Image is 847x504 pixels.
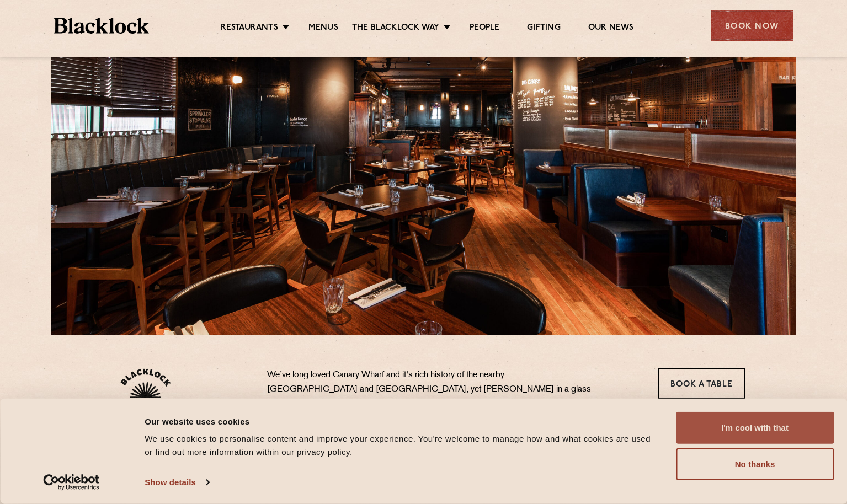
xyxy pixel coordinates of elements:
[267,368,593,482] p: We’ve long loved Canary Wharf and it's rich history of the nearby [GEOGRAPHIC_DATA] and [GEOGRAPH...
[102,368,188,451] img: BL_CW_Logo_Website.svg
[470,23,499,35] a: People
[676,448,834,480] button: No thanks
[308,23,338,35] a: Menus
[23,474,120,491] a: Usercentrics Cookiebot - opens in a new window
[588,23,634,35] a: Our News
[658,368,745,399] a: Book a Table
[145,415,651,428] div: Our website uses cookies
[145,474,209,491] a: Show details
[54,18,150,34] img: BL_Textured_Logo-footer-cropped.svg
[221,23,278,35] a: Restaurants
[676,412,834,444] button: I'm cool with that
[527,23,560,35] a: Gifting
[145,432,651,459] div: We use cookies to personalise content and improve your experience. You're welcome to manage how a...
[711,10,793,41] div: Book Now
[352,23,439,35] a: The Blacklock Way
